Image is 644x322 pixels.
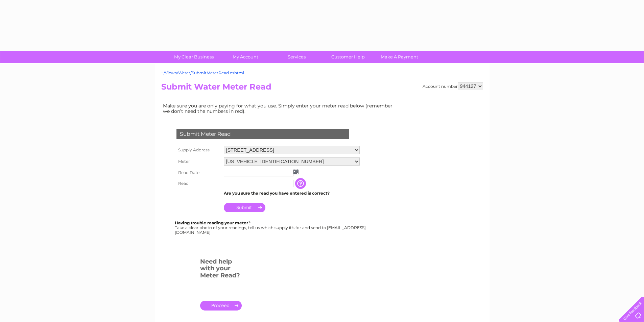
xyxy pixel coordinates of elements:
[161,101,398,116] td: Make sure you are only paying for what you use. Simply enter your meter read below (remember we d...
[175,156,222,167] th: Meter
[269,51,325,63] a: Services
[161,70,244,75] a: ~/Views/Water/SubmitMeterRead.cshtml
[175,144,222,156] th: Supply Address
[175,221,367,234] div: Take a clear photo of your readings, tell us which supply it's for and send to [EMAIL_ADDRESS][DO...
[166,51,222,63] a: My Clear Business
[222,189,361,198] td: Are you sure the read you have entered is correct?
[320,51,376,63] a: Customer Help
[295,178,307,189] input: Information
[175,220,251,225] b: Having trouble reading your meter?
[200,301,242,311] a: .
[176,129,349,139] div: Submit Meter Read
[293,169,299,174] img: ...
[217,51,273,63] a: My Account
[175,167,222,178] th: Read Date
[423,82,483,90] div: Account number
[200,257,242,282] h3: Need help with your Meter Read?
[224,203,265,212] input: Submit
[175,178,222,189] th: Read
[372,51,427,63] a: Make A Payment
[161,82,483,95] h2: Submit Water Meter Read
